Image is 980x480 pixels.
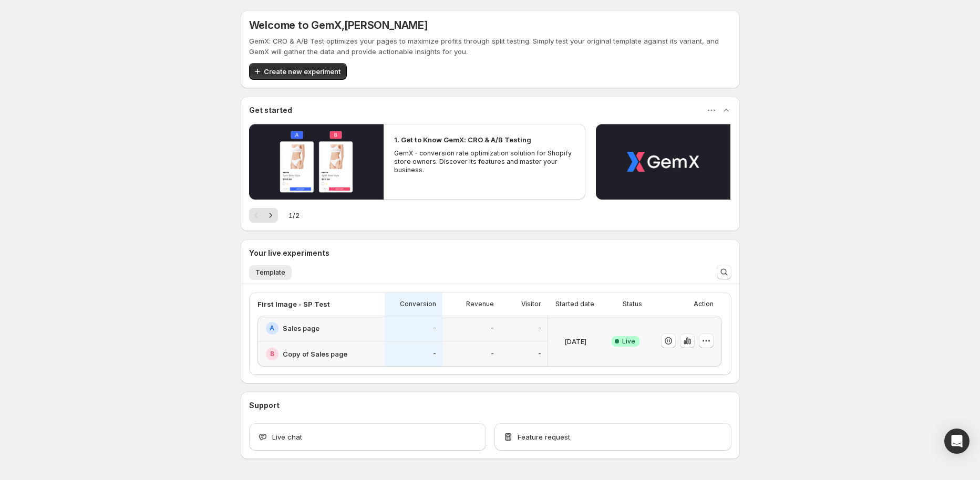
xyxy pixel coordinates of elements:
nav: Pagination [249,208,278,223]
p: - [433,324,436,332]
p: Conversion [400,300,436,308]
p: - [433,350,436,358]
button: Play video [249,124,384,200]
button: Play video [596,124,730,200]
p: Status [623,300,642,308]
p: - [538,350,541,358]
p: - [491,350,494,358]
h3: Your live experiments [249,248,329,258]
h3: Get started [249,105,292,116]
p: GemX: CRO & A/B Test optimizes your pages to maximize profits through split testing. Simply test ... [249,36,731,57]
span: Live [622,337,635,346]
span: Live chat [272,432,302,442]
h2: A [270,324,274,332]
button: Search and filter results [717,265,731,279]
p: Started date [555,300,594,308]
span: , [PERSON_NAME] [342,19,428,32]
h2: Copy of Sales page [283,349,347,359]
button: Next [263,208,278,223]
p: - [538,324,541,332]
div: Open Intercom Messenger [944,429,969,454]
p: Visitor [521,300,541,308]
p: - [491,324,494,332]
button: Create new experiment [249,63,347,80]
p: First Image - SP Test [257,299,330,309]
span: 1 / 2 [288,210,300,221]
p: Action [694,300,714,308]
span: Template [255,268,285,277]
span: Create new experiment [264,66,341,77]
h2: 1. Get to Know GemX: CRO & A/B Testing [394,134,531,145]
h2: B [270,350,274,358]
p: [DATE] [564,336,586,347]
span: Feature request [518,432,570,442]
h3: Support [249,400,280,411]
h2: Sales page [283,323,319,333]
h5: Welcome to GemX [249,19,428,32]
p: Revenue [466,300,494,308]
p: GemX - conversion rate optimization solution for Shopify store owners. Discover its features and ... [394,149,575,174]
